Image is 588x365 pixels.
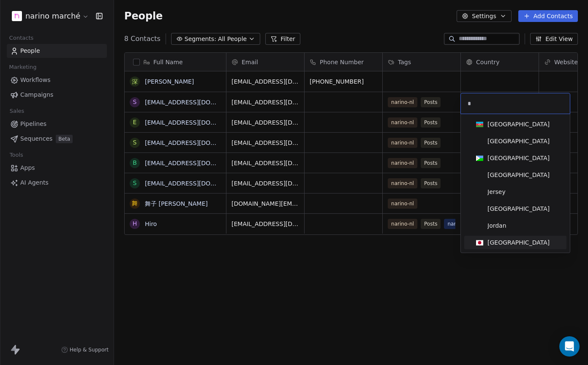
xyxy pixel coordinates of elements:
[487,204,550,213] div: [GEOGRAPHIC_DATA]
[464,117,566,286] div: Suggestions
[487,238,550,247] div: [GEOGRAPHIC_DATA]
[487,171,550,179] div: [GEOGRAPHIC_DATA]
[487,188,506,196] div: Jersey
[487,221,506,230] div: Jordan
[487,137,550,145] div: [GEOGRAPHIC_DATA]
[487,120,550,128] div: [GEOGRAPHIC_DATA]
[487,154,550,162] div: [GEOGRAPHIC_DATA]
